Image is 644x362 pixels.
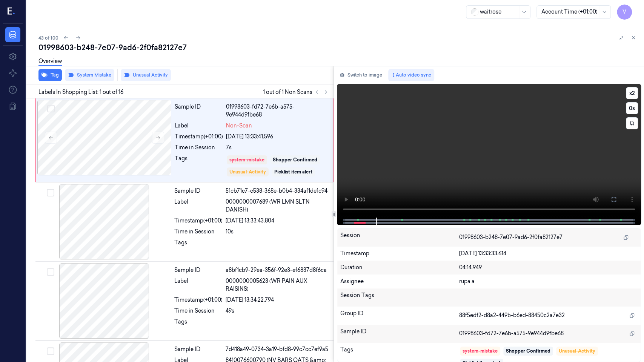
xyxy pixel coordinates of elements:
div: Label [174,198,223,214]
div: system-mistake [229,156,264,163]
div: Duration [340,264,459,271]
button: x2 [626,87,638,99]
div: Unusual-Activity [559,348,595,354]
div: 01998603-fd72-7e6b-a575-9e944d9fbe68 [226,103,329,119]
div: Sample ID [174,266,223,274]
div: Tags [174,239,223,251]
span: 01998603-b248-7e07-9ad6-2f0fa82127e7 [459,233,563,241]
div: Sample ID [175,103,223,119]
div: Label [175,122,223,130]
div: Timestamp [340,250,459,258]
div: 51cb71c7-c538-368e-b0b4-334af1de1c94 [226,187,329,195]
button: 0s [626,102,638,114]
div: Session [340,232,459,244]
div: Unusual-Activity [229,169,266,175]
span: 01998603-fd72-7e6b-a575-9e944d9fbe68 [459,330,564,337]
button: Select row [47,347,54,355]
div: 49s [226,307,329,315]
div: Timestamp (+01:00) [174,217,223,225]
div: Shopper Confirmed [506,348,550,354]
button: Select row [47,268,54,276]
button: Unusual Activity [121,69,171,81]
div: Label [174,277,223,293]
button: Select row [47,105,55,112]
div: Time in Session [175,144,223,152]
div: Sample ID [340,328,459,340]
div: Timestamp (+01:00) [174,296,223,304]
button: System Mistake [65,69,114,81]
div: Time in Session [174,228,223,236]
div: Assignee [340,278,459,285]
div: [DATE] 13:33:43.804 [226,217,329,225]
div: [DATE] 13:33:41.596 [226,133,329,141]
div: 7d418a49-0734-3a19-bfd8-99c7cc7ef9a5 [226,345,329,353]
span: 88f5edf2-d8a2-449b-b6ed-88450c2a7e32 [459,311,565,319]
div: Time in Session [174,307,223,315]
a: Overview [38,57,62,66]
div: Picklist item alert [274,169,312,175]
button: Select row [47,189,54,196]
span: 0000000007689 (WR LMN SLTN DANISH) [226,198,329,214]
button: Switch to image [337,69,385,81]
button: V [617,5,632,20]
div: 04:14.949 [459,264,638,271]
button: Auto video sync [388,69,434,81]
span: 1 out of 1 Non Scans [263,87,330,97]
span: Labels In Shopping List: 1 out of 16 [38,88,123,96]
div: Session Tags [340,291,459,304]
div: Sample ID [174,187,223,195]
div: [DATE] 13:33:33.614 [459,250,638,258]
div: Tags [174,318,223,330]
div: Group ID [340,310,459,322]
span: 43 of 100 [38,35,58,41]
button: Tag [38,69,62,81]
div: 7s [226,144,329,152]
div: Tags [175,155,223,177]
div: Timestamp (+01:00) [175,133,223,141]
span: Non-Scan [226,122,252,130]
div: 01998603-b248-7e07-9ad6-2f0fa82127e7 [38,42,638,53]
span: 0000000005623 (WR PAIN AUX RAISINS) [226,277,329,293]
div: [DATE] 13:34:22.794 [226,296,329,304]
div: system-mistake [463,348,498,354]
div: 10s [226,228,329,236]
div: rupa a [459,278,638,285]
div: Shopper Confirmed [273,156,317,163]
div: a8bf1cb9-29ea-356f-92e3-ef6837d8f6ca [226,266,329,274]
div: Sample ID [174,345,223,353]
